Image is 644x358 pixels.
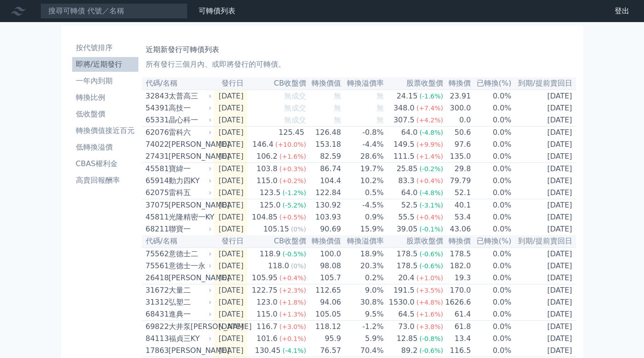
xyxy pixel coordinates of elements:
[471,260,512,272] td: 0.0%
[146,200,166,211] div: 37075
[471,102,512,114] td: 0.0%
[40,3,188,19] input: 搜尋可轉債 代號／名稱
[72,57,138,72] a: 即將/近期發行
[169,297,210,308] div: 弘塑二
[512,150,576,163] td: [DATE]
[169,115,210,126] div: 晶心科一
[146,59,572,70] p: 所有發行三個月內、或即將發行的可轉債。
[419,250,443,258] span: (-0.6%)
[342,248,384,260] td: 18.9%
[146,272,166,283] div: 26418
[512,308,576,321] td: [DATE]
[307,77,342,90] th: 轉換價值
[512,90,576,102] td: [DATE]
[512,127,576,139] td: [DATE]
[72,175,138,186] li: 高賣回報酬率
[284,104,306,112] span: 無成交
[342,223,384,235] td: 15.9%
[512,248,576,260] td: [DATE]
[471,77,512,90] th: 已轉換(%)
[146,163,166,174] div: 45581
[146,151,166,162] div: 27431
[396,272,416,283] div: 20.4
[342,187,384,199] td: 0.5%
[342,163,384,175] td: 19.7%
[282,347,306,354] span: (-4.1%)
[444,150,471,163] td: 135.0
[342,139,384,150] td: -4.4%
[307,333,342,345] td: 95.9
[512,235,576,248] th: 到期/提前賣回日
[376,115,384,124] span: 無
[376,92,384,100] span: 無
[279,311,306,318] span: (+1.3%)
[262,224,291,235] div: 105.15
[169,103,210,114] div: 高技一
[419,202,443,209] span: (-3.1%)
[214,139,247,150] td: [DATE]
[279,177,306,185] span: (+0.2%)
[72,142,138,153] li: 低轉換溢價
[512,284,576,297] td: [DATE]
[169,333,210,344] div: 福貞三KY
[512,223,576,235] td: [DATE]
[444,175,471,187] td: 79.79
[471,114,512,127] td: 0.0%
[342,345,384,357] td: 70.4%
[214,345,247,357] td: [DATE]
[307,296,342,308] td: 94.06
[258,200,283,211] div: 125.0
[342,199,384,212] td: -4.5%
[512,114,576,127] td: [DATE]
[279,274,306,282] span: (+0.4%)
[471,223,512,235] td: 0.0%
[419,335,443,342] span: (-0.8%)
[512,199,576,212] td: [DATE]
[471,163,512,175] td: 0.0%
[342,321,384,333] td: -1.2%
[307,127,342,139] td: 126.48
[72,123,138,138] a: 轉換價值接近百元
[307,139,342,150] td: 153.18
[307,284,342,297] td: 112.65
[72,74,138,88] a: 一年內到期
[146,297,166,308] div: 31312
[214,187,247,199] td: [DATE]
[307,175,342,187] td: 104.4
[342,211,384,223] td: 0.9%
[399,200,420,211] div: 52.5
[146,309,166,320] div: 68431
[72,90,138,105] a: 轉換比例
[169,345,210,356] div: [PERSON_NAME]
[142,77,214,90] th: 代碼/名稱
[291,262,306,270] span: (0%)
[342,333,384,345] td: 5.9%
[396,321,416,332] div: 73.0
[512,175,576,187] td: [DATE]
[146,285,166,296] div: 31672
[512,272,576,284] td: [DATE]
[247,77,307,90] th: CB收盤價
[471,272,512,284] td: 0.0%
[395,333,420,344] div: 12.85
[512,333,576,345] td: [DATE]
[146,91,166,102] div: 32843
[444,272,471,284] td: 19.3
[471,345,512,357] td: 0.0%
[169,187,210,198] div: 雷科五
[471,321,512,333] td: 0.0%
[279,153,306,160] span: (+1.6%)
[512,296,576,308] td: [DATE]
[419,262,443,270] span: (-0.6%)
[307,272,342,284] td: 105.7
[342,296,384,308] td: 30.8%
[253,345,282,356] div: 130.45
[471,308,512,321] td: 0.0%
[399,127,420,138] div: 64.0
[307,211,342,223] td: 103.93
[72,158,138,169] li: CBAS權利金
[282,202,306,209] span: (-5.2%)
[307,223,342,235] td: 90.69
[146,212,166,223] div: 45811
[342,235,384,248] th: 轉換溢價率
